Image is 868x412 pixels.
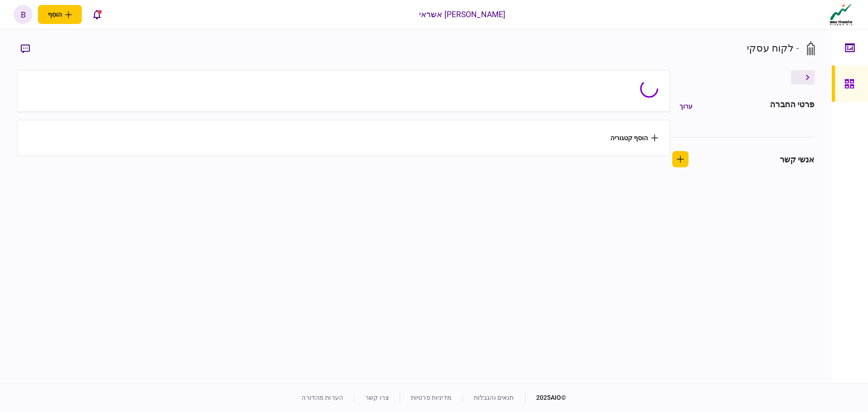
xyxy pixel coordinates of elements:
div: אנשי קשר [780,153,815,166]
a: תנאים והגבלות [474,394,514,401]
button: b [14,5,33,24]
div: © 2025 AIO [525,393,566,403]
a: הערות מהדורה [302,394,343,401]
a: צרו קשר [365,394,389,401]
button: הוסף קטגוריה [610,134,658,142]
button: פתח רשימת התראות [87,5,106,24]
div: - לקוח עסקי [747,41,799,56]
a: מדיניות פרטיות [411,394,452,401]
button: פתח תפריט להוספת לקוח [38,5,82,24]
button: ערוך [672,98,700,114]
img: client company logo [828,3,854,26]
div: פרטי החברה [770,98,814,114]
div: [PERSON_NAME] אשראי [419,9,506,20]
